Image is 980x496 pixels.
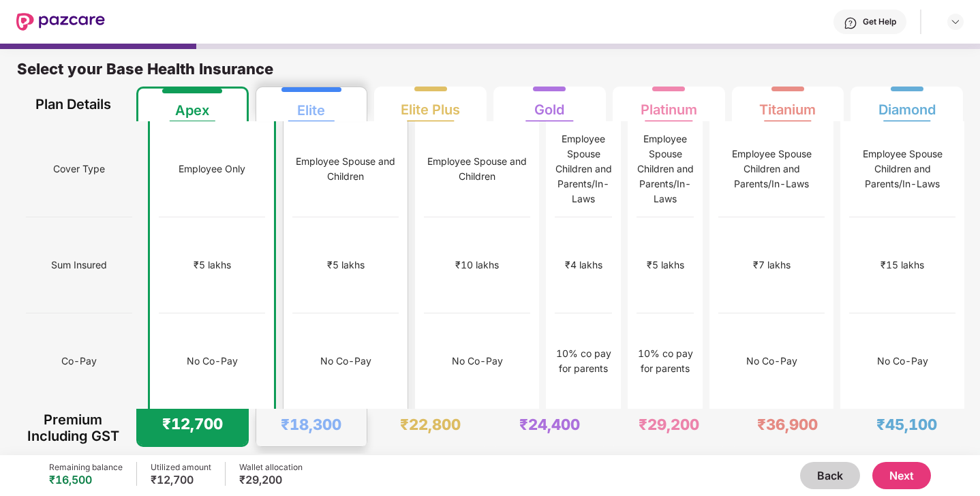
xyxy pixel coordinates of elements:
[175,91,209,119] div: Apex
[759,91,816,118] div: Titanium
[876,415,937,434] div: ₹45,100
[401,91,460,118] div: Elite Plus
[519,415,580,434] div: ₹24,400
[151,462,211,473] div: Utilized amount
[297,91,325,119] div: Elite
[400,415,461,434] div: ₹22,800
[555,346,612,376] div: 10% co pay for parents
[753,258,791,273] div: ₹7 lakhs
[26,409,121,447] div: Premium Including GST
[637,131,694,206] div: Employee Spouse Children and Parents/In-Laws
[239,462,303,473] div: Wallet allocation
[424,154,530,184] div: Employee Spouse and Children
[641,91,697,118] div: Platinum
[292,154,399,184] div: Employee Spouse and Children
[757,415,818,434] div: ₹36,900
[61,348,97,374] span: Co-Pay
[565,258,602,273] div: ₹4 lakhs
[637,346,694,376] div: 10% co pay for parents
[162,414,223,433] div: ₹12,700
[849,146,955,191] div: Employee Spouse Children and Parents/In-Laws
[239,473,303,486] div: ₹29,200
[534,91,564,118] div: Gold
[800,462,860,489] button: Back
[950,16,961,27] img: svg+xml;base64,PHN2ZyBpZD0iRHJvcGRvd24tMzJ4MzIiIHhtbG5zPSJodHRwOi8vd3d3LnczLm9yZy8yMDAwL3N2ZyIgd2...
[26,87,121,121] div: Plan Details
[863,16,896,27] div: Get Help
[194,258,231,273] div: ₹5 lakhs
[151,473,211,486] div: ₹12,700
[746,354,797,369] div: No Co-Pay
[17,59,963,87] div: Select your Base Health Insurance
[53,156,105,182] span: Cover Type
[877,354,928,369] div: No Co-Pay
[51,252,107,278] span: Sum Insured
[327,258,365,273] div: ₹5 lakhs
[844,16,857,30] img: svg+xml;base64,PHN2ZyBpZD0iSGVscC0zMngzMiIgeG1sbnM9Imh0dHA6Ly93d3cudzMub3JnLzIwMDAvc3ZnIiB3aWR0aD...
[49,473,123,486] div: ₹16,500
[455,258,499,273] div: ₹10 lakhs
[647,258,684,273] div: ₹5 lakhs
[281,415,341,434] div: ₹18,300
[452,354,503,369] div: No Co-Pay
[639,415,699,434] div: ₹29,200
[718,146,825,191] div: Employee Spouse Children and Parents/In-Laws
[881,258,924,273] div: ₹15 lakhs
[878,91,936,118] div: Diamond
[49,462,123,473] div: Remaining balance
[872,462,931,489] button: Next
[16,13,105,31] img: New Pazcare Logo
[555,131,612,206] div: Employee Spouse Children and Parents/In-Laws
[187,354,238,369] div: No Co-Pay
[179,161,245,176] div: Employee Only
[320,354,371,369] div: No Co-Pay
